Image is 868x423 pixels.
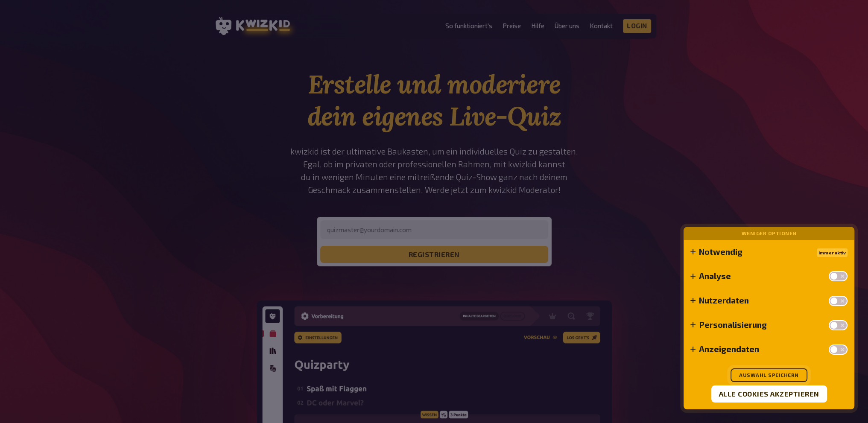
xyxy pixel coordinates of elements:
[711,385,827,403] button: Alle Cookies akzeptieren
[690,295,848,306] summary: Nutzerdaten
[690,344,848,355] summary: Anzeigendaten
[690,247,848,257] summary: NotwendigImmer aktiv
[731,368,807,382] button: Auswahl speichern
[742,230,797,236] button: Weniger Optionen
[690,320,848,330] summary: Personalisierung
[690,271,848,281] summary: Analyse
